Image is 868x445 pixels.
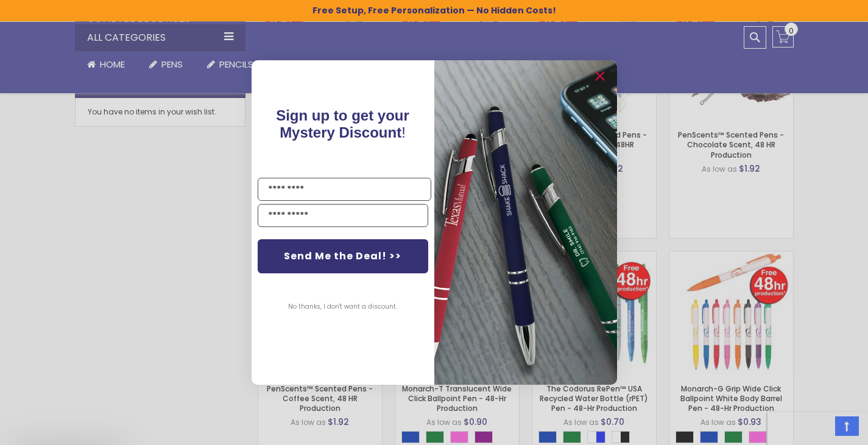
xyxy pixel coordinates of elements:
[276,107,409,141] span: Sign up to get your Mystery Discount
[276,107,409,141] span: !
[282,292,403,322] button: No thanks, I don't want a discount.
[258,239,428,273] button: Send Me the Deal! >>
[434,60,617,385] img: 081b18bf-2f98-4675-a917-09431eb06994.jpeg
[590,66,610,86] button: Close dialog
[767,412,868,445] iframe: Google Customer Reviews
[258,204,428,227] input: YOUR EMAIL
